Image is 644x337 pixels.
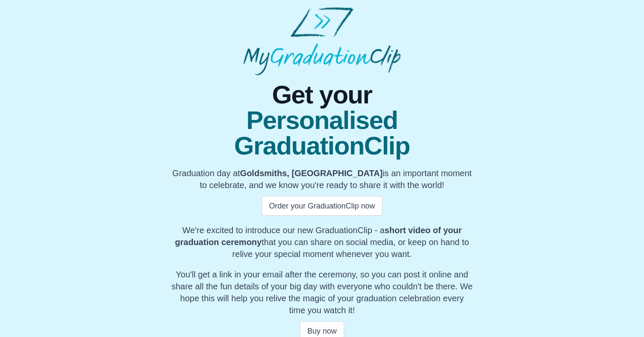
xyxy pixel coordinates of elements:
[171,268,473,316] p: You'll get a link in your email after the ceremony, so you can post it online and share all the f...
[262,196,382,216] button: Order your GraduationClip now
[171,108,473,159] span: Personalised GraduationClip
[175,226,462,247] b: short video of your graduation ceremony
[171,224,473,260] p: We're excited to introduce our new GraduationClip - a that you can share on social media, or keep...
[243,7,401,75] img: MyGraduationClip
[171,167,473,191] p: Graduation day at is an important moment to celebrate, and we know you're ready to share it with ...
[240,168,383,178] b: Goldsmiths, [GEOGRAPHIC_DATA]
[171,82,473,108] span: Get your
